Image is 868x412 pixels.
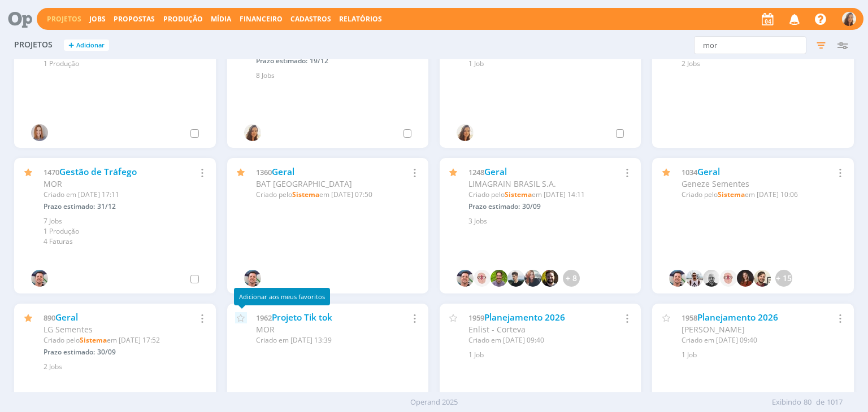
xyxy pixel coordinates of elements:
div: 2 Jobs [44,362,202,372]
div: Criado pelo em [DATE] 10:06 [682,190,815,200]
span: Geneze Sementes [682,178,749,189]
input: Busca [694,36,806,54]
span: 1959 [468,313,484,323]
img: A [474,270,491,287]
span: 1470 [44,167,59,177]
button: Cadastros [287,15,335,24]
span: MOR [256,324,275,335]
b: Sistema [292,190,319,199]
div: + 15 [775,270,792,287]
div: Criado em [DATE] 09:40 [682,335,815,345]
span: Prazo estimado: [44,347,95,357]
span: de [816,397,824,408]
div: Criado pelo em [DATE] 14:11 [468,190,602,200]
span: 1017 [827,397,843,408]
span: + [68,40,74,51]
div: 1 Job [468,350,627,360]
button: Propostas [110,15,158,24]
span: Propostas [114,14,155,24]
div: Criado pelo em [DATE] 07:50 [256,190,389,200]
div: Criado em [DATE] 17:11 [44,190,177,200]
a: Relatórios [339,14,382,24]
span: Enlist - Corteva [468,324,526,335]
div: Adicionar aos meus favoritos [234,288,330,305]
div: 7 Jobs [44,216,202,226]
a: Projetos [47,14,81,24]
button: +Adicionar [64,40,109,51]
span: Cadastros [290,14,331,24]
img: L [686,270,703,287]
a: Geral [697,166,720,178]
button: Projetos [44,15,85,24]
span: 1962 [256,313,272,323]
a: Produção [163,14,203,24]
div: 4 Faturas [44,236,202,247]
span: 1248 [468,167,484,177]
div: Criado em [DATE] 13:39 [256,335,389,345]
img: E [524,270,541,287]
img: C [244,270,261,287]
span: BAT [GEOGRAPHIC_DATA] [256,178,352,189]
img: G [754,270,771,287]
div: 1 Produção [44,226,202,236]
span: 80 [804,397,811,408]
span: Projetos [14,40,53,50]
span: 30/09 [522,201,541,211]
button: V [841,9,857,29]
span: 1360 [256,167,272,177]
a: Projeto Tik tok [272,312,332,323]
a: Geral [55,312,78,323]
span: LG Sementes [44,324,93,335]
span: 31/12 [97,201,116,211]
span: MOR [44,178,62,189]
div: 1 Produção [44,59,202,69]
button: Relatórios [336,15,385,24]
a: Financeiro [240,14,283,24]
div: 8 Jobs [256,71,415,81]
img: C [457,270,474,287]
div: 3 Jobs [468,216,627,226]
b: Sistema [718,190,745,199]
b: Sistema [80,335,107,345]
img: V [457,124,474,141]
div: 2 Jobs [682,59,840,69]
button: Mídia [207,15,235,24]
div: Criado pelo em [DATE] 17:52 [44,335,177,345]
b: Sistema [505,190,532,199]
span: Prazo estimado: [256,56,307,65]
span: Exibindo [772,397,801,408]
div: 1 Job [468,59,627,69]
a: Mídia [211,14,231,24]
img: M [737,270,754,287]
img: T [491,270,507,287]
div: Criado em [DATE] 09:40 [468,335,602,345]
button: Produção [160,15,206,24]
a: Planejamento 2026 [484,312,565,323]
span: Prazo estimado: [44,201,95,211]
div: + 8 [563,270,580,287]
span: [PERSON_NAME] [682,324,745,335]
span: 30/09 [97,347,116,357]
a: Planejamento 2026 [697,312,778,323]
img: V [244,124,261,141]
span: 890 [44,313,55,323]
img: A [720,270,737,287]
a: Geral [272,166,294,178]
span: Prazo estimado: [468,201,520,211]
div: 1 Job [682,350,840,360]
img: C [541,270,558,287]
button: Financeiro [236,15,286,24]
img: Y [507,270,524,287]
img: C [31,270,48,287]
img: V [842,12,856,26]
span: 1034 [682,167,697,177]
span: Adicionar [76,42,105,49]
span: LIMAGRAIN BRASIL S.A. [468,178,556,189]
img: G [703,270,720,287]
button: Jobs [86,15,109,24]
img: C [669,270,686,287]
a: Jobs [89,14,106,24]
img: A [31,124,48,141]
a: Geral [484,166,507,178]
a: Gestão de Tráfego [59,166,137,178]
